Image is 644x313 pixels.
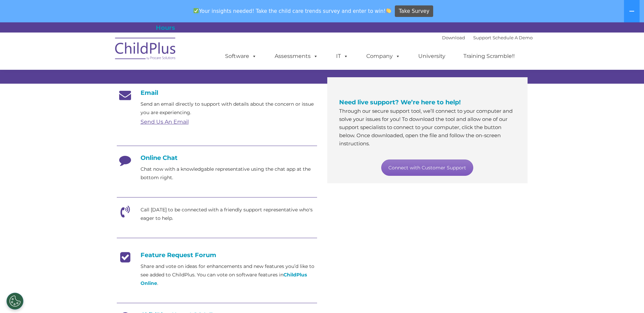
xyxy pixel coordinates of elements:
span: Need live support? We’re here to help! [339,99,461,106]
span: Take Survey [399,5,429,17]
p: Send an email directly to support with details about the concern or issue you are experiencing. [141,100,317,117]
font: | [442,35,533,40]
img: ChildPlus by Procare Solutions [112,33,180,67]
img: 👏 [386,8,391,13]
a: ChildPlus Online [141,272,307,286]
img: ✅ [194,8,199,13]
span: Your insights needed! Take the child care trends survey and enter to win! [191,4,394,18]
a: Send Us An Email [141,119,189,125]
p: Call [DATE] to be connected with a friendly support representative who's eager to help. [141,206,317,223]
h4: Feature Request Forum [117,251,317,259]
a: Schedule A Demo [493,35,533,40]
a: Training Scramble!! [457,49,521,63]
a: Software [218,49,263,63]
a: Download [442,35,465,40]
a: Company [360,49,407,63]
h4: Hours [156,23,228,33]
a: IT [329,49,355,63]
a: Assessments [268,49,325,63]
p: Share and vote on ideas for enhancements and new features you’d like to see added to ChildPlus. Y... [141,262,317,288]
a: University [411,49,452,63]
a: Support [473,35,491,40]
h4: Online Chat [117,154,317,162]
h4: Email [117,89,317,97]
a: Connect with Customer Support [381,160,473,176]
p: Chat now with a knowledgable representative using the chat app at the bottom right. [141,165,317,182]
button: Cookies Settings [6,293,23,310]
p: Through our secure support tool, we’ll connect to your computer and solve your issues for you! To... [339,107,516,148]
a: Take Survey [395,5,433,17]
